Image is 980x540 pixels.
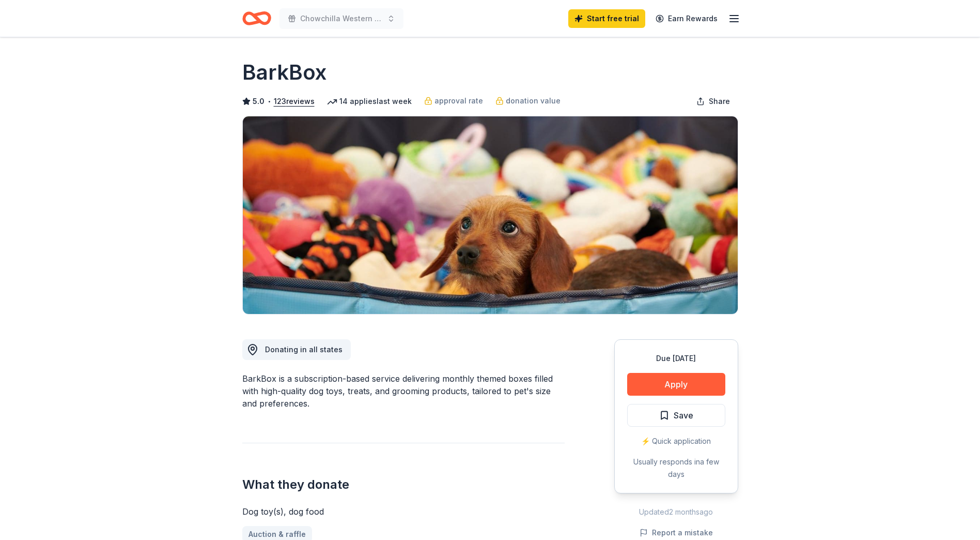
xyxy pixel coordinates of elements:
span: approval rate [434,95,483,107]
button: 123reviews [274,95,315,108]
h2: What they donate [242,476,565,493]
button: Apply [627,373,725,396]
span: Donating in all states [265,345,343,354]
button: Share [688,91,738,112]
a: Home [242,6,271,31]
div: Updated 2 months ago [614,506,738,518]
span: Chowchilla Western Stampede Grand Marshal [PERSON_NAME] [300,12,383,25]
span: • [267,97,271,106]
div: BarkBox is a subscription-based service delivering monthly themed boxes filled with high-quality ... [242,372,565,410]
div: Dog toy(s), dog food [242,505,565,518]
a: approval rate [424,95,483,107]
div: Due [DATE] [627,352,725,365]
button: Report a mistake [640,527,713,539]
a: donation value [495,95,561,107]
span: 5.0 [253,95,265,108]
div: Usually responds in a few days [627,456,725,481]
div: 14 applies last week [327,95,412,108]
button: Chowchilla Western Stampede Grand Marshal [PERSON_NAME] [279,8,403,29]
a: Start free trial [568,9,645,28]
span: donation value [506,95,561,107]
span: Save [674,409,693,422]
a: Earn Rewards [649,9,724,28]
img: Image for BarkBox [243,116,738,314]
button: Save [627,404,725,427]
span: Share [709,95,730,108]
div: ⚡️ Quick application [627,435,725,447]
h1: BarkBox [242,58,326,87]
